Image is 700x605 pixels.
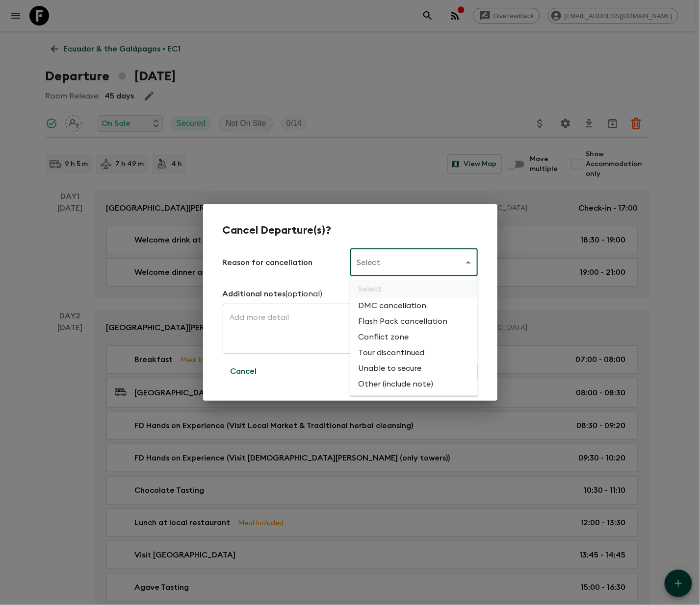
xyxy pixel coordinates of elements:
[350,314,478,329] li: Flash Pack cancellation
[350,376,478,392] li: Other (include note)
[350,298,478,314] li: DMC cancellation
[350,361,478,376] li: Unable to secure
[350,329,478,345] li: Conflict zone
[350,345,478,361] li: Tour discontinued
